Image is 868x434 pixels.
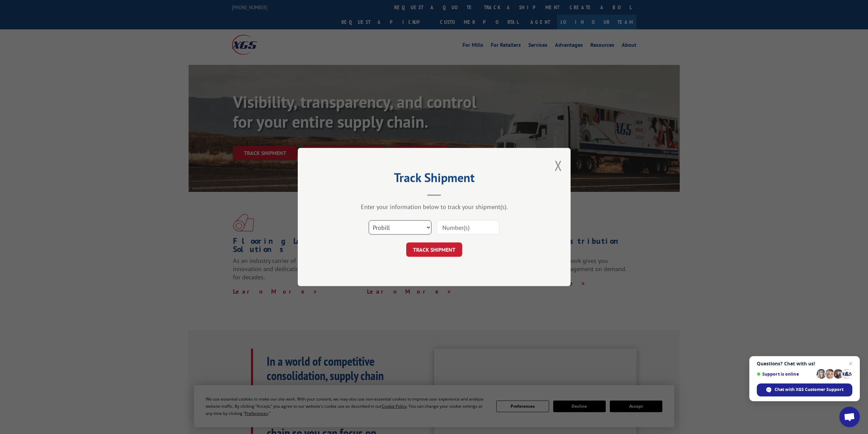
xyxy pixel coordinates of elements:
h2: Track Shipment [332,173,536,186]
span: Support is online [757,372,814,377]
input: Number(s) [437,220,499,235]
button: Close modal [555,156,562,174]
button: TRACK SHIPMENT [406,242,462,257]
span: Chat with XGS Customer Support [775,387,843,393]
span: Chat with XGS Customer Support [757,383,852,396]
span: Questions? Chat with us! [757,361,852,366]
a: Open chat [839,407,860,427]
div: Enter your information below to track your shipment(s). [332,203,536,211]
